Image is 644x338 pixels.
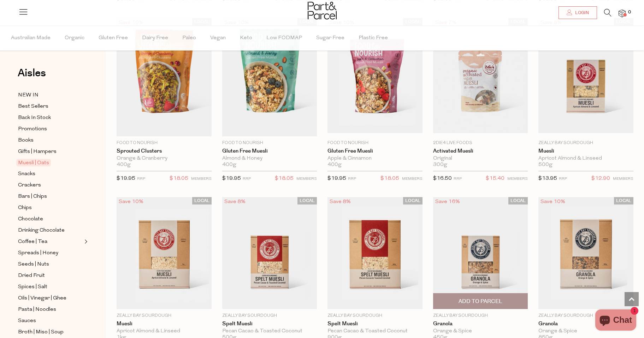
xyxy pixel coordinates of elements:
[137,177,145,181] small: RRP
[18,148,57,156] span: Gifts | Hampers
[433,176,452,181] span: $16.50
[433,21,528,133] img: Activated Muesli
[18,68,46,85] a: Aisles
[538,328,633,334] div: Orange & Spice
[538,321,633,327] a: Granola
[117,197,146,207] div: Save 10%
[327,155,423,162] div: Apple & Cinnamon
[486,174,504,183] span: $15.40
[210,26,226,51] span: Vegan
[538,162,553,168] span: 500g
[433,321,528,327] a: Granola
[591,174,610,183] span: $12.90
[222,18,317,137] img: Gluten Free Muesli
[18,260,82,269] a: Seeds | Nuts
[18,170,82,178] a: Snacks
[433,197,462,207] div: Save 16%
[18,125,82,134] a: Promotions
[117,313,212,319] p: Zeally Bay Sourdough
[18,181,82,190] a: Crackers
[222,155,317,162] div: Almond & Honey
[18,249,82,257] a: Spreads | Honey
[18,102,48,111] span: Best Sellers
[297,197,317,204] span: LOCAL
[316,26,344,51] span: Sugar Free
[18,272,45,280] span: Dried Fruit
[433,328,528,334] div: Orange & Spice
[117,140,212,146] p: Food to Nourish
[18,328,64,337] span: Broth | Miso | Soup
[593,309,638,332] inbox-online-store-chat: Shopify online store chat
[18,305,82,314] a: Pasta | Noodles
[18,238,47,246] span: Coffee | Tea
[222,313,317,319] p: Zeally Bay Sourdough
[18,260,49,269] span: Seeds | Nuts
[433,140,528,146] p: 2Die4 Live Foods
[117,328,212,334] div: Apricot Almond & Linseed
[614,197,633,204] span: LOCAL
[222,176,241,181] span: $19.95
[18,317,36,325] span: Sauces
[327,148,423,154] a: Gluten Free Muesli
[626,9,633,16] span: 0
[18,91,39,100] span: NEW IN
[327,140,423,146] p: Food to Nourish
[18,204,32,212] span: Chips
[191,177,212,181] small: MEMBERS
[222,321,317,327] a: Spelt Muesli
[327,313,423,319] p: Zeally Bay Sourdough
[348,177,356,181] small: RRP
[18,306,56,314] span: Pasta | Noodles
[222,162,236,168] span: 400g
[222,328,317,334] div: Pecan Cacao & Toasted Coconut
[182,26,196,51] span: Paleo
[117,162,131,168] span: 400g
[327,328,423,334] div: Pecan Cacao & Toasted Coconut
[433,293,528,309] button: Add To Parcel
[18,65,46,81] span: Aisles
[18,215,43,224] span: Chocolate
[266,26,302,51] span: Low FODMAP
[18,294,82,303] a: Oils | Vinegar | Ghee
[18,192,47,201] span: Bars | Chips
[380,174,399,183] span: $18.05
[170,174,188,183] span: $18.05
[613,177,633,181] small: MEMBERS
[18,283,82,291] a: Spices | Salt
[538,155,633,162] div: Apricot Almond & Linseed
[18,328,82,337] a: Broth | Miso | Soup
[99,26,128,51] span: Gluten Free
[117,148,212,154] a: Sprouted Clusters
[117,155,212,162] div: Orange & Cranberry
[83,237,88,246] button: Expand/Collapse Coffee | Tea
[433,197,528,309] img: Granola
[18,102,82,111] a: Best Sellers
[222,197,317,309] img: Spelt Muesli
[192,197,212,204] span: LOCAL
[459,298,502,305] span: Add To Parcel
[454,177,462,181] small: RRP
[18,181,41,190] span: Crackers
[538,21,633,133] img: Muesli
[11,26,51,51] span: Australian Made
[403,197,423,204] span: LOCAL
[222,140,317,146] p: Food to Nourish
[296,177,317,181] small: MEMBERS
[402,177,423,181] small: MEMBERS
[327,162,342,168] span: 400g
[433,148,528,154] a: Activated Muesli
[538,140,633,146] p: Zeally Bay Sourdough
[538,176,557,181] span: $13.95
[18,91,82,100] a: NEW IN
[18,203,82,212] a: Chips
[16,159,51,166] span: Muesli | Oats
[18,226,82,235] a: Drinking Chocolate
[433,155,528,162] div: Original
[18,249,58,257] span: Spreads | Honey
[18,147,82,156] a: Gifts | Hampers
[433,162,447,168] span: 300g
[142,26,168,51] span: Dairy Free
[359,26,388,51] span: Plastic Free
[18,237,82,246] a: Coffee | Tea
[18,125,47,134] span: Promotions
